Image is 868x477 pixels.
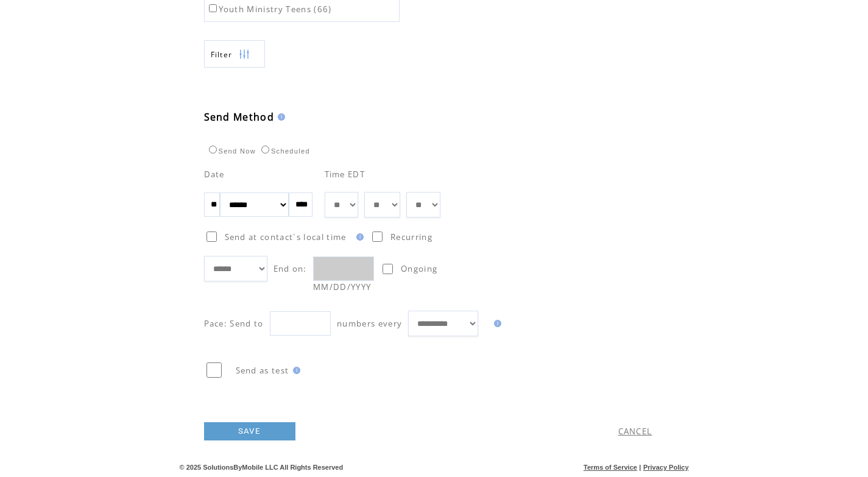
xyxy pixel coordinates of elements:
img: filters.png [239,41,250,68]
a: CANCEL [618,426,652,437]
span: End on: [273,263,307,274]
label: Youth Ministry Teens (66) [206,4,332,15]
span: Recurring [390,231,432,242]
span: Show filters [211,49,233,60]
a: Filter [204,40,265,68]
span: © 2025 SolutionsByMobile LLC All Rights Reserved [180,464,344,471]
span: Send at contact`s local time [225,231,347,242]
label: Send Now [206,147,256,155]
span: | [639,464,641,471]
span: Send as test [236,365,289,376]
span: Pace: Send to [204,318,264,329]
a: SAVE [204,422,295,440]
label: Scheduled [258,147,310,155]
img: help.gif [490,320,501,327]
img: help.gif [353,233,364,241]
span: Ongoing [401,263,437,274]
a: Privacy Policy [643,464,689,471]
input: Send Now [209,146,217,154]
input: Scheduled [261,146,269,154]
span: Time EDT [325,169,365,180]
img: help.gif [274,113,285,121]
span: MM/DD/YYYY [313,281,371,292]
img: help.gif [289,367,300,374]
span: Date [204,169,225,180]
span: Send Method [204,110,275,124]
input: Youth Ministry Teens (66) [209,4,217,12]
a: Terms of Service [584,464,637,471]
span: numbers every [337,318,402,329]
